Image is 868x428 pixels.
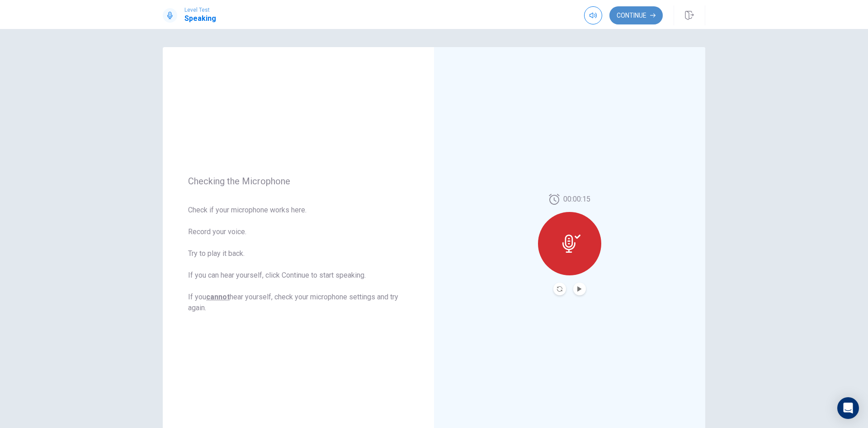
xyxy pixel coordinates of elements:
[206,293,230,301] u: cannot
[563,194,590,205] span: 00:00:15
[184,7,216,13] span: Level Test
[553,283,566,295] button: Record Again
[573,283,586,295] button: Play Audio
[188,176,409,187] span: Checking the Microphone
[188,205,409,313] span: Check if your microphone works here. Record your voice. Try to play it back. If you can hear your...
[837,397,859,419] div: Open Intercom Messenger
[609,6,663,24] button: Continue
[184,13,216,24] h1: Speaking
